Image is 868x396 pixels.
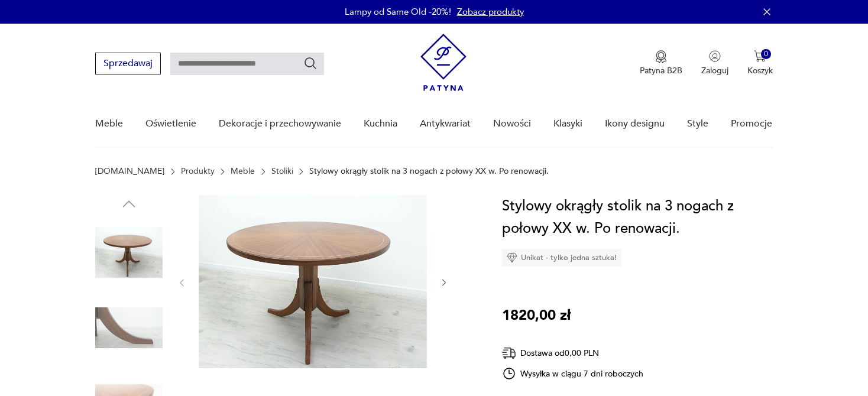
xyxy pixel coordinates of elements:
a: Dekoracje i przechowywanie [219,101,341,147]
a: Nowości [493,101,531,147]
a: [DOMAIN_NAME] [95,167,164,176]
button: Patyna B2B [640,50,682,76]
img: Zdjęcie produktu Stylowy okrągły stolik na 3 nogach z połowy XX w. Po renowacji. [199,195,427,368]
p: Lampy od Same Old -20%! [345,6,451,18]
p: Zaloguj [701,65,728,76]
div: 0 [761,49,771,59]
a: Ikony designu [605,101,665,147]
img: Ikona medalu [655,50,667,63]
a: Zobacz produkty [457,6,524,18]
button: 0Koszyk [747,50,773,76]
p: Patyna B2B [640,65,682,76]
img: Ikona dostawy [502,346,516,361]
a: Style [687,101,708,147]
img: Ikonka użytkownika [709,50,721,62]
a: Stoliki [271,167,293,176]
button: Zaloguj [701,50,728,76]
div: Dostawa od 0,00 PLN [502,346,644,361]
div: Wysyłka w ciągu 7 dni roboczych [502,366,644,381]
img: Zdjęcie produktu Stylowy okrągły stolik na 3 nogach z połowy XX w. Po renowacji. [95,294,163,362]
img: Patyna - sklep z meblami i dekoracjami vintage [420,34,467,91]
a: Promocje [731,101,772,147]
a: Oświetlenie [145,101,196,147]
p: Stylowy okrągły stolik na 3 nogach z połowy XX w. Po renowacji. [309,167,549,176]
h1: Stylowy okrągły stolik na 3 nogach z połowy XX w. Po renowacji. [502,195,773,240]
p: Koszyk [747,65,773,76]
button: Szukaj [303,56,318,70]
img: Ikona koszyka [754,50,766,62]
a: Sprzedawaj [95,60,161,69]
button: Sprzedawaj [95,53,161,74]
p: 1820,00 zł [502,304,571,327]
img: Ikona diamentu [507,252,517,263]
a: Antykwariat [420,101,471,147]
a: Meble [95,101,123,147]
a: Meble [231,167,255,176]
a: Klasyki [553,101,582,147]
a: Ikona medaluPatyna B2B [640,50,682,76]
div: Unikat - tylko jedna sztuka! [502,249,621,267]
a: Produkty [181,167,215,176]
a: Kuchnia [364,101,397,147]
img: Zdjęcie produktu Stylowy okrągły stolik na 3 nogach z połowy XX w. Po renowacji. [95,219,163,286]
